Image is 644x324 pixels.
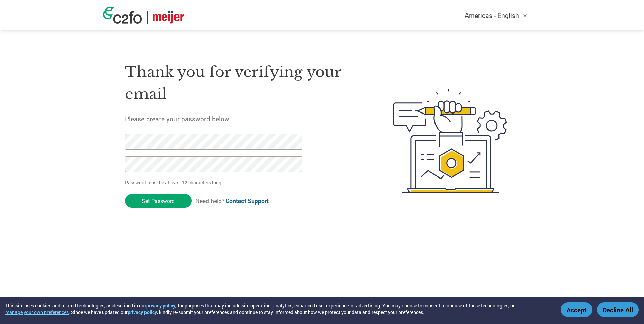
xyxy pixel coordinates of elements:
[125,115,361,123] h5: Please create your password below.
[195,197,269,205] span: Need help?
[226,197,269,205] a: Contact Support
[125,179,305,186] p: Password must be at least 12 characters long
[597,302,639,317] button: Decline All
[381,52,519,230] img: create-password
[125,61,361,105] h1: Thank you for verifying your email
[561,302,592,317] button: Accept
[128,309,157,315] a: privacy policy
[103,7,142,24] img: c2fo logo
[5,302,551,315] div: This site uses cookies and related technologies, as described in our , for purposes that may incl...
[146,302,175,309] a: privacy policy
[153,11,184,24] img: Meijer
[5,309,69,315] button: manage your own preferences
[125,194,192,208] input: Set Password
